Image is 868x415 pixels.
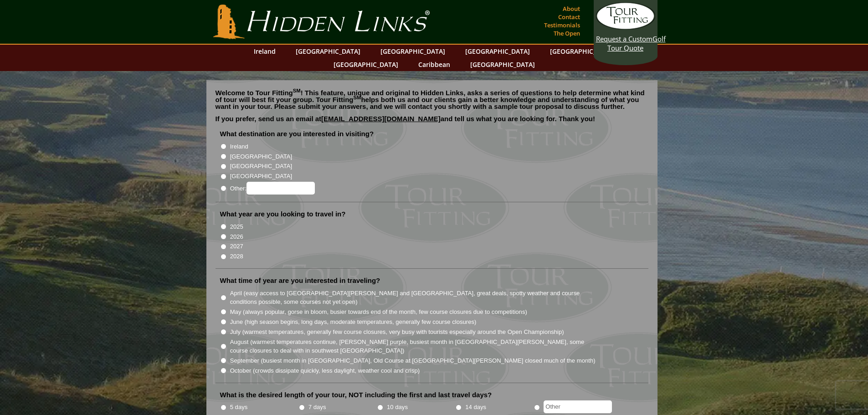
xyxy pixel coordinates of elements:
a: The Open [551,27,582,40]
label: June (high season begins, long days, moderate temperatures, generally few course closures) [230,318,477,327]
a: [GEOGRAPHIC_DATA] [376,45,450,58]
label: [GEOGRAPHIC_DATA] [230,172,292,181]
label: What destination are you interested in visiting? [220,129,374,138]
a: Ireland [249,45,280,58]
input: Other: [247,182,315,195]
a: [GEOGRAPHIC_DATA] [291,45,365,58]
label: Ireland [230,142,248,151]
a: Caribbean [414,58,455,71]
a: [GEOGRAPHIC_DATA] [466,58,539,71]
a: Contact [556,10,582,23]
label: 5 days [230,403,248,412]
p: Welcome to Tour Fitting ! This feature, unique and original to Hidden Links, asks a series of que... [216,89,648,110]
label: April (easy access to [GEOGRAPHIC_DATA][PERSON_NAME] and [GEOGRAPHIC_DATA], great deals, spotty w... [230,289,596,307]
label: 2027 [230,242,243,251]
label: August (warmest temperatures continue, [PERSON_NAME] purple, busiest month in [GEOGRAPHIC_DATA][P... [230,338,596,355]
label: July (warmest temperatures, generally few course closures, very busy with tourists especially aro... [230,328,564,337]
a: Request a CustomGolf Tour Quote [596,2,655,52]
span: Request a Custom [596,34,652,43]
label: [GEOGRAPHIC_DATA] [230,152,292,161]
a: [GEOGRAPHIC_DATA] [329,58,403,71]
label: [GEOGRAPHIC_DATA] [230,162,292,171]
label: 7 days [308,403,326,412]
label: What year are you looking to travel in? [220,210,346,219]
a: [GEOGRAPHIC_DATA] [545,45,619,58]
label: May (always popular, gorse in bloom, busier towards end of the month, few course closures due to ... [230,307,527,317]
label: 2028 [230,252,243,261]
label: 2025 [230,222,243,231]
label: Other: [230,182,315,195]
label: What is the desired length of your tour, NOT including the first and last travel days? [220,390,492,400]
label: 2026 [230,232,243,241]
label: 14 days [465,403,486,412]
label: 10 days [387,403,408,412]
label: October (crowds dissipate quickly, less daylight, weather cool and crisp) [230,366,420,375]
input: Other [544,400,612,413]
a: Testimonials [542,19,582,31]
label: What time of year are you interested in traveling? [220,276,380,285]
sup: SM [293,88,301,93]
sup: SM [354,95,361,100]
a: [EMAIL_ADDRESS][DOMAIN_NAME] [321,115,441,123]
a: [GEOGRAPHIC_DATA] [461,45,534,58]
p: If you prefer, send us an email at and tell us what you are looking for. Thank you! [216,115,648,129]
a: About [560,2,582,15]
label: September (busiest month in [GEOGRAPHIC_DATA], Old Course at [GEOGRAPHIC_DATA][PERSON_NAME] close... [230,356,596,365]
